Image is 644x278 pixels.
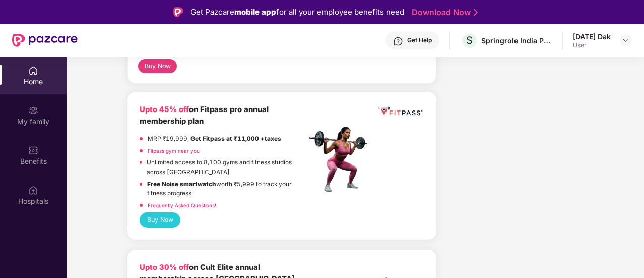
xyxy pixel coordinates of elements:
img: fppp.png [377,104,424,119]
strong: Free Noise smartwatch [147,181,216,188]
div: Springrole India Private Limited [481,36,552,45]
img: svg+xml;base64,PHN2ZyBpZD0iQmVuZWZpdHMiIHhtbG5zPSJodHRwOi8vd3d3LnczLm9yZy8yMDAwL3N2ZyIgd2lkdGg9Ij... [28,145,38,155]
p: worth ₹5,999 to track your fitness progress [147,180,306,198]
img: svg+xml;base64,PHN2ZyBpZD0iSG9tZSIgeG1sbnM9Imh0dHA6Ly93d3cudzMub3JnLzIwMDAvc3ZnIiB3aWR0aD0iMjAiIG... [28,66,38,76]
a: Fitpass gym near you [148,148,200,154]
div: User [573,41,611,49]
img: svg+xml;base64,PHN2ZyBpZD0iSG9zcGl0YWxzIiB4bWxucz0iaHR0cDovL3d3dy53My5vcmcvMjAwMC9zdmciIHdpZHRoPS... [28,185,38,195]
p: Unlimited access to 8,100 gyms and fitness studios across [GEOGRAPHIC_DATA] [147,158,306,177]
img: svg+xml;base64,PHN2ZyBpZD0iSGVscC0zMngzMiIgeG1sbnM9Imh0dHA6Ly93d3cudzMub3JnLzIwMDAvc3ZnIiB3aWR0aD... [393,36,403,46]
img: Logo [173,7,183,17]
img: fpp.png [306,124,376,195]
del: MRP ₹19,999, [148,135,189,142]
img: svg+xml;base64,PHN2ZyBpZD0iRHJvcGRvd24tMzJ4MzIiIHhtbG5zPSJodHRwOi8vd3d3LnczLm9yZy8yMDAwL3N2ZyIgd2... [622,36,630,44]
button: Buy Now [140,212,180,227]
strong: mobile app [234,7,276,17]
div: [DATE] Dak [573,32,611,41]
a: Frequently Asked Questions! [148,202,216,208]
span: S [466,34,473,46]
b: Upto 45% off [140,105,189,114]
img: svg+xml;base64,PHN2ZyB3aWR0aD0iMjAiIGhlaWdodD0iMjAiIHZpZXdCb3g9IjAgMCAyMCAyMCIgZmlsbD0ibm9uZSIgeG... [28,105,38,116]
div: Get Pazcare for all your employee benefits need [190,6,404,18]
a: Download Now [412,7,475,18]
img: New Pazcare Logo [12,34,78,47]
img: Stroke [474,7,478,18]
button: Buy Now [138,59,177,73]
b: Upto 30% off [140,263,189,272]
b: on Fitpass pro annual membership plan [140,105,269,126]
strong: Get Fitpass at ₹11,000 +taxes [190,135,281,142]
div: Get Help [407,36,432,44]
